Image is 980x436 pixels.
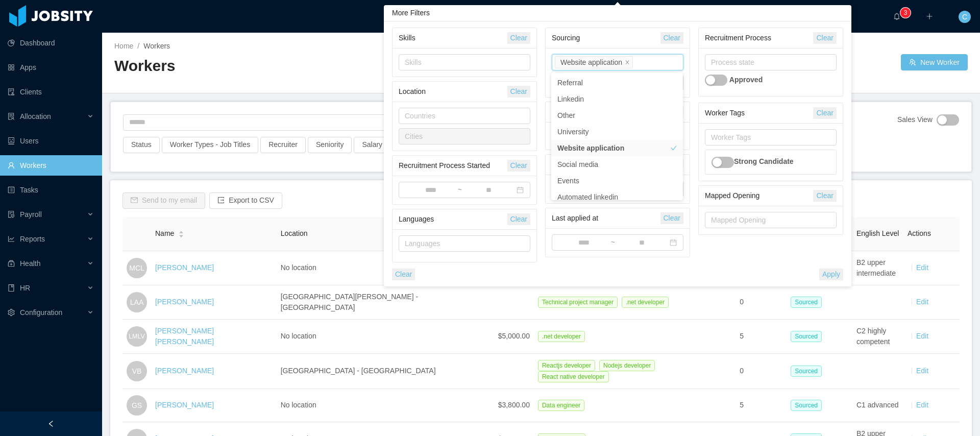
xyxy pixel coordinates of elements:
[8,131,94,151] a: icon: robotUsers
[8,260,15,267] i: icon: medicine-box
[8,309,15,316] i: icon: setting
[622,297,669,308] span: .net developer
[852,389,903,422] td: C1 advanced
[791,367,826,375] a: Sourced
[908,229,931,237] span: Actions
[517,186,524,193] i: icon: calendar
[551,173,683,189] li: Events
[308,137,352,153] button: Seniority
[551,189,683,205] li: Automated linkedin
[901,54,968,70] button: icon: usergroup-addNew Worker
[155,298,214,306] a: [PERSON_NAME]
[852,320,903,354] td: C2 highly competent
[671,129,677,135] i: icon: check
[734,157,794,165] strong: Strong Candidate
[20,308,62,317] span: Configuration
[705,104,814,123] div: Worker Tags
[8,235,15,243] i: icon: line-chart
[392,269,415,280] button: Clear
[538,360,595,371] span: Reactjs developer
[8,57,94,78] a: icon: appstoreApps
[671,145,677,151] i: icon: check
[671,112,677,118] i: icon: check
[791,331,822,342] span: Sourced
[155,367,214,375] a: [PERSON_NAME]
[671,178,677,184] i: icon: check
[893,13,900,20] i: icon: bell
[791,401,826,409] a: Sourced
[538,331,585,342] span: .net developer
[551,75,683,91] li: Referral
[916,401,928,409] a: Edit
[179,230,184,233] i: icon: caret-up
[671,194,677,200] i: icon: check
[8,180,94,200] a: icon: profileTasks
[8,82,94,102] a: icon: auditClients
[137,42,139,50] span: /
[155,327,214,346] a: [PERSON_NAME] [PERSON_NAME]
[20,112,51,120] span: Allocation
[132,361,142,381] span: VB
[736,320,787,354] td: 5
[705,29,814,47] div: Recruitment Process
[277,285,494,320] td: [GEOGRAPHIC_DATA][PERSON_NAME] - [GEOGRAPHIC_DATA]
[551,91,683,107] li: Linkedin
[729,76,763,84] strong: Approved
[8,211,15,218] i: icon: file-protect
[155,228,174,239] span: Name
[405,131,520,141] div: Cities
[671,161,677,167] i: icon: check
[498,401,530,409] span: $3,800.00
[260,137,306,153] button: Recruiter
[904,8,908,18] p: 3
[405,238,520,249] div: Languages
[277,251,494,285] td: No location
[20,210,42,219] span: Payroll
[926,13,933,20] i: icon: plus
[129,327,145,346] span: LMLV
[20,259,40,268] span: Health
[897,114,933,126] span: Sales View
[916,332,928,340] a: Edit
[791,400,822,411] span: Sourced
[551,156,683,173] li: Social media
[962,11,967,23] span: C
[399,210,507,229] div: Languages
[916,263,928,272] a: Edit
[711,132,826,142] div: Worker Tags
[277,320,494,354] td: No location
[405,111,520,121] div: Countries
[736,285,787,320] td: 0
[736,354,787,389] td: 0
[209,192,282,209] button: icon: exportExport to CSV
[538,400,584,411] span: Data engineer
[8,113,15,120] i: icon: solution
[555,56,633,68] li: Website application
[179,233,184,236] i: icon: caret-down
[20,284,30,292] span: HR
[852,251,903,285] td: B2 upper intermediate
[538,371,609,382] span: React native developer
[813,107,836,119] button: Clear
[277,354,494,389] td: [GEOGRAPHIC_DATA] - [GEOGRAPHIC_DATA]
[552,29,660,47] div: Sourcing
[354,137,390,153] button: Salary
[916,367,928,375] a: Edit
[162,137,258,153] button: Worker Types - Job Titles
[384,5,851,21] div: More Filters
[155,401,214,409] a: [PERSON_NAME]
[507,86,530,98] button: Clear
[399,156,507,175] div: Recruitment Process Started
[130,292,143,312] span: LAA
[671,80,677,86] i: icon: check
[551,140,683,156] li: Website application
[20,235,45,243] span: Reports
[129,258,144,278] span: MCL
[114,42,133,50] a: Home
[705,186,814,205] div: Mapped Opening
[8,33,94,53] a: icon: pie-chartDashboard
[507,32,530,44] button: Clear
[660,32,683,44] button: Clear
[8,284,15,292] i: icon: book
